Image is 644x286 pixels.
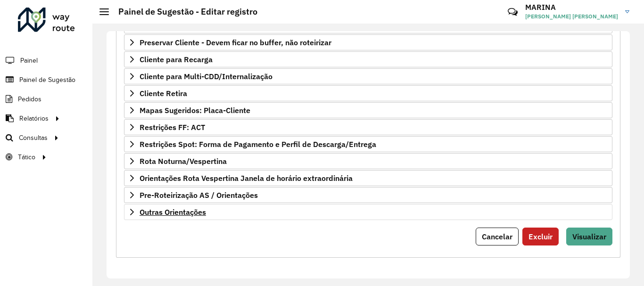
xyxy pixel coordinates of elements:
h2: Painel de Sugestão - Editar registro [109,7,257,17]
span: Cancelar [482,232,512,241]
span: Preservar Cliente - Devem ficar no buffer, não roteirizar [140,39,331,46]
span: Outras Orientações [140,208,206,216]
a: Pre-Roteirização AS / Orientações [124,187,612,203]
a: Restrições FF: ACT [124,119,612,135]
span: Restrições FF: ACT [140,123,205,131]
a: Cliente Retira [124,85,612,101]
span: Cliente para Multi-CDD/Internalização [140,73,272,80]
span: Cliente para Recarga [140,56,213,63]
span: Pedidos [18,94,41,104]
span: [PERSON_NAME] [PERSON_NAME] [525,12,618,21]
a: Restrições Spot: Forma de Pagamento e Perfil de Descarga/Entrega [124,136,612,152]
button: Cancelar [476,228,519,245]
span: Tático [18,152,35,162]
span: Cliente Retira [140,90,187,97]
a: Preservar Cliente - Devem ficar no buffer, não roteirizar [124,34,612,50]
span: Mapas Sugeridos: Placa-Cliente [140,106,250,114]
span: Visualizar [572,232,606,241]
span: Rota Noturna/Vespertina [140,157,227,165]
a: Rota Noturna/Vespertina [124,153,612,169]
span: Relatórios [19,114,49,123]
button: Excluir [522,228,559,245]
a: Mapas Sugeridos: Placa-Cliente [124,102,612,118]
span: Painel de Sugestão [19,75,75,85]
span: Painel [20,56,38,65]
span: Pre-Roteirização AS / Orientações [140,191,258,199]
button: Visualizar [566,228,612,245]
span: Orientações Rota Vespertina Janela de horário extraordinária [140,174,353,182]
h3: MARINA [525,3,618,12]
span: Consultas [19,133,48,143]
span: Excluir [528,232,553,241]
a: Cliente para Multi-CDD/Internalização [124,68,612,84]
a: Cliente para Recarga [124,51,612,67]
span: Restrições Spot: Forma de Pagamento e Perfil de Descarga/Entrega [140,140,376,148]
a: Outras Orientações [124,204,612,220]
a: Orientações Rota Vespertina Janela de horário extraordinária [124,170,612,186]
a: Contato Rápido [503,2,523,22]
